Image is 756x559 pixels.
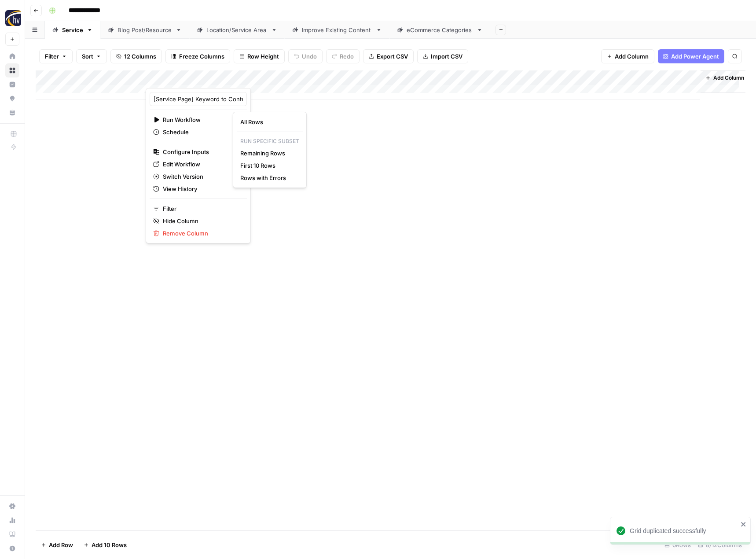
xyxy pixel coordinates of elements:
button: Add Column [702,72,748,84]
p: Run Specific Subset [237,136,303,147]
span: Run Workflow [163,115,231,124]
span: Rows with Errors [240,173,296,182]
span: Add Column [713,74,744,82]
span: Remaining Rows [240,149,296,158]
span: All Rows [240,118,296,126]
span: First 10 Rows [240,161,296,170]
